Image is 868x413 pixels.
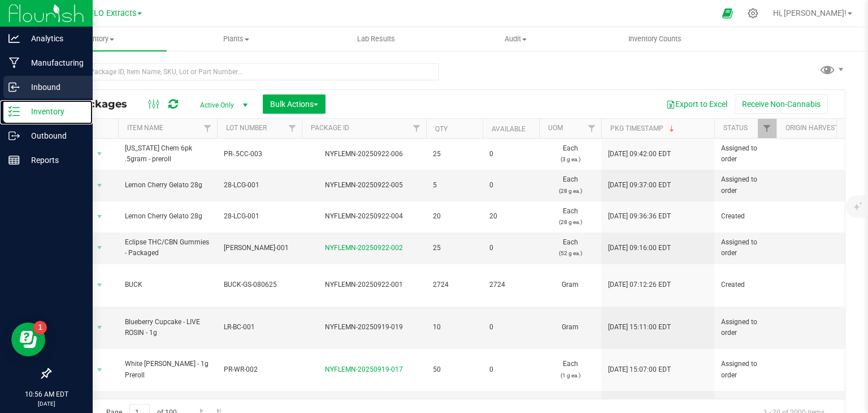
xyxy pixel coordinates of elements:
span: Eclipse THC/CBN Gummies - Packaged [125,237,210,259]
p: Analytics [20,32,88,45]
span: Assigned to order [721,317,770,338]
span: Inventory Counts [613,34,697,44]
span: 2724 [489,279,532,290]
span: select [93,320,107,335]
a: Status [723,124,748,132]
a: Pkg Timestamp [610,124,676,132]
span: Created [721,279,770,290]
span: Created [721,211,770,222]
span: 50 [433,364,476,375]
a: Qty [435,125,448,133]
span: select [93,178,107,193]
span: LR-BC-001 [224,322,295,333]
span: select [93,277,107,293]
inline-svg: Manufacturing [8,57,20,68]
p: Manufacturing [20,56,88,70]
a: Item Name [127,124,163,132]
iframe: Resource center [11,322,45,356]
p: Outbound [20,129,88,143]
span: FLO Extracts [89,8,136,18]
span: select [93,146,107,162]
a: UOM [548,124,563,132]
span: Hi, [PERSON_NAME]! [773,8,847,18]
span: 28-LCG-001 [224,180,295,191]
span: 0 [489,243,532,253]
a: Inventory Counts [585,27,725,51]
div: NYFLEMN-20250922-006 [300,149,428,160]
span: White [PERSON_NAME] - 1g Preroll [125,359,210,380]
span: Each [546,237,594,259]
span: [DATE] 09:42:00 EDT [608,149,671,160]
inline-svg: Reports [8,154,20,166]
inline-svg: Inbound [8,81,20,93]
span: Assigned to order [721,237,770,259]
a: Lab Results [306,27,446,51]
span: PR-.5CC-003 [224,149,295,160]
p: (28 g ea.) [546,186,594,196]
span: Assigned to order [721,143,770,165]
span: BUCK [125,279,210,290]
span: Open Ecommerce Menu [715,2,740,24]
span: Gram [546,279,594,290]
inline-svg: Inventory [8,106,20,117]
a: Available [492,125,526,133]
button: Export to Excel [659,94,735,114]
span: 28-LCG-001 [224,211,295,222]
span: [PERSON_NAME]-001 [224,243,295,253]
a: Package ID [311,124,349,132]
a: Inventory [27,27,167,51]
a: Audit [446,27,585,51]
span: PR-WR-002 [224,364,295,375]
span: select [93,362,107,378]
span: 0 [489,322,532,333]
span: Gram [546,322,594,333]
div: NYFLEMN-20250922-004 [300,211,428,222]
iframe: Resource center unread badge [33,321,47,334]
a: Filter [758,119,776,138]
inline-svg: Analytics [8,33,20,44]
span: [US_STATE] Chem 6pk .5gram - preroll [125,143,210,165]
p: Inbound [20,80,88,94]
span: [DATE] 09:16:00 EDT [608,243,671,253]
a: Lot Number [226,124,267,132]
p: (52 g ea.) [546,248,594,259]
span: [DATE] 15:11:00 EDT [608,322,671,333]
span: 0 [489,364,532,375]
span: select [93,240,107,256]
p: Reports [20,153,88,167]
p: (1 g ea.) [546,370,594,381]
button: Bulk Actions [263,94,325,114]
span: 2724 [433,279,476,290]
span: [DATE] 09:36:36 EDT [608,211,671,222]
p: 10:56 AM EDT [5,389,88,399]
span: Each [546,359,594,380]
span: Each [546,206,594,227]
span: Plants [167,34,306,44]
span: Lemon Cherry Gelato 28g [125,211,210,222]
a: Filter [198,119,217,138]
div: NYFLEMN-20250922-005 [300,180,428,191]
span: Bulk Actions [270,100,318,109]
a: Filter [407,119,426,138]
span: [DATE] 15:07:00 EDT [608,364,671,375]
span: All Packages [59,98,138,110]
span: 25 [433,149,476,160]
span: 20 [489,211,532,222]
span: Lemon Cherry Gelato 28g [125,180,210,191]
span: 0 [489,149,532,160]
div: NYFLEMN-20250919-019 [300,322,428,333]
a: NYFLEMN-20250919-017 [325,365,403,373]
span: Each [546,143,594,165]
input: Search Package ID, Item Name, SKU, Lot or Part Number... [50,63,439,80]
span: 10 [433,322,476,333]
p: (28 g ea.) [546,217,594,227]
span: 5 [433,180,476,191]
inline-svg: Outbound [8,130,20,141]
span: BUCK-GS-080625 [224,279,295,290]
span: 25 [433,243,476,253]
p: (3 g ea.) [546,154,594,165]
span: Blueberry Cupcake - LIVE ROSIN - 1g [125,317,210,338]
p: [DATE] [5,399,88,408]
a: Filter [283,119,302,138]
span: Audit [446,34,585,44]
